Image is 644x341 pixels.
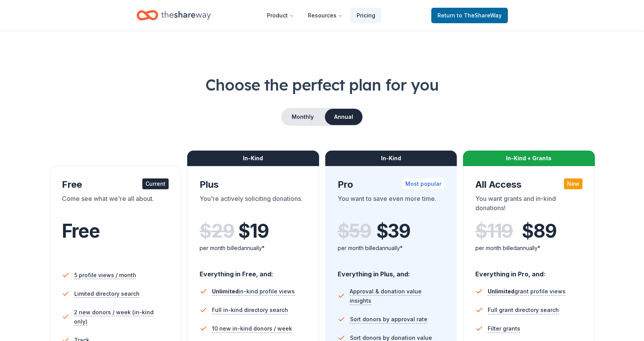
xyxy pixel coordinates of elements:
[402,178,444,189] div: Most popular
[488,288,565,295] span: grant profile views
[187,151,319,166] div: In-Kind
[475,194,583,216] div: You want grants and in-kind donations!
[261,6,381,24] nav: Main
[212,288,295,295] span: in-kind profile views
[325,109,362,125] button: Annual
[200,263,307,279] div: Everything in Free, and:
[142,178,169,189] div: Current
[376,220,410,242] span: $ 39
[74,271,136,280] span: 5 profile views / month
[463,151,595,166] div: In-Kind + Grants
[431,8,508,23] a: Returnto TheShareWay
[338,263,445,279] div: Everything in Plus, and:
[74,289,140,298] span: Limited directory search
[31,74,613,96] h1: Choose the perfect plan for you
[282,109,323,125] button: Monthly
[200,243,307,253] div: per month billed annually*
[475,243,583,253] div: per month billed annually*
[488,288,514,295] span: Unlimited
[338,243,445,253] div: per month billed annually*
[302,8,349,23] button: Resources
[62,219,100,242] span: Free
[62,178,169,191] div: Free
[338,178,445,191] div: Pro
[350,287,444,305] span: Approval & donation value insights
[325,151,457,166] div: In-Kind
[350,315,427,324] span: Sort donors by approval rate
[522,220,556,242] span: $ 89
[338,194,445,216] div: You want to save even more time.
[437,11,502,20] span: Return
[488,305,559,315] span: Full grant directory search
[350,8,381,23] a: Pricing
[488,324,520,333] span: Filter grants
[137,6,211,24] a: Home
[212,288,239,295] span: Unlimited
[261,8,300,23] button: Product
[200,178,307,191] div: Plus
[475,178,583,191] div: All Access
[238,220,268,242] span: $ 19
[212,305,288,315] span: Full in-kind directory search
[62,194,169,216] div: Come see what we're all about.
[475,263,583,279] div: Everything in Pro, and:
[457,12,502,19] span: to TheShareWay
[74,308,169,326] span: 2 new donors / week (in-kind only)
[564,178,583,189] div: New
[212,324,292,333] span: 10 new in-kind donors / week
[200,194,307,216] div: You're actively soliciting donations.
